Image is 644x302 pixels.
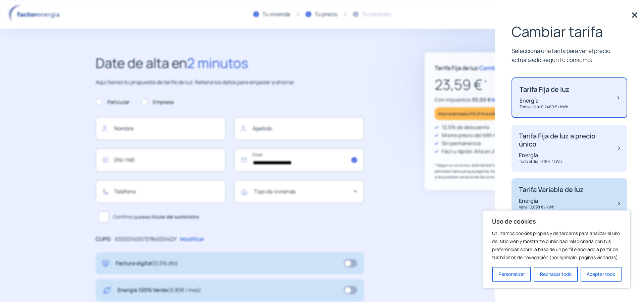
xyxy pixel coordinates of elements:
[113,213,199,221] span: Confirmo que
[102,286,111,295] img: energy-green.svg
[116,259,178,268] p: Factura digital
[512,46,627,64] p: Selecciona una tarifa para ver el precio actualizado según tu consumo:
[520,104,570,110] p: Todo el dia: 0,2469 € / kWh
[141,98,173,106] label: Empresa
[187,54,248,72] span: 2 minutos
[7,5,64,24] img: logo factor
[152,259,178,267] span: (0,5% dto)
[115,235,177,244] p: ES0031405737845004QY
[492,217,622,225] p: Uso de cookies
[472,96,491,103] span: 30,00 €
[519,159,611,165] p: Todo el dia: 0,18 € / kWh
[520,85,570,94] p: Tarifa Fija de luz
[435,63,502,72] p: Tarifa Fija de luz ·
[142,214,199,220] b: soy titular del suministro
[102,259,109,268] img: digital-invoice.svg
[168,286,201,294] span: (0,83€ / mes)
[581,267,622,282] button: Aceptar todo
[492,229,622,261] p: Utilizamos cookies propias y de terceros para analizar el uso del sitio web y mostrarte publicida...
[442,131,520,139] p: Mismo precio del kWh todo el año
[254,188,296,195] mat-label: Tipo de vivienda
[442,123,489,131] p: 12,5% de descuento
[435,162,538,180] p: * Según tu consumo, este sería el importe promedio estimado mensual que pagarías. Este importe qu...
[492,267,531,282] button: Personalizar
[362,10,391,19] div: Tu contrato
[483,210,631,289] div: Uso de cookies
[519,186,584,194] p: Tarifa Variable de luz
[315,10,337,19] div: Tu precio
[519,197,584,204] p: Energía
[96,78,364,87] p: Aquí tienes tu propuesta de tarifa de luz. Rellena los datos para empezar a ahorrar.
[491,96,516,103] span: Ver detalle
[435,73,538,96] p: 23,59 €
[519,152,611,159] p: Energía
[96,235,112,244] p: CUPS:
[520,97,570,104] p: Energía
[442,147,515,156] p: Fácil y rápido: Alta en 2 minutos
[118,286,201,295] p: Energía 100% Verde
[438,110,496,118] p: Ahorrarás hasta 310,21 € al año
[96,52,364,74] h2: Date de alta en
[479,64,502,72] span: Cambiar
[512,23,627,40] p: Cambiar tarifa
[519,132,611,148] p: Tarifa Fija de luz a precio único
[519,204,584,210] p: Valle: 0,098 € / kWh
[435,96,538,104] p: Con impuestos:
[180,235,204,244] p: Modificar
[534,267,578,282] button: Rechazar todo
[442,139,481,147] p: Sin permanencia
[96,98,129,106] label: Particular
[262,10,290,19] div: Tu vivienda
